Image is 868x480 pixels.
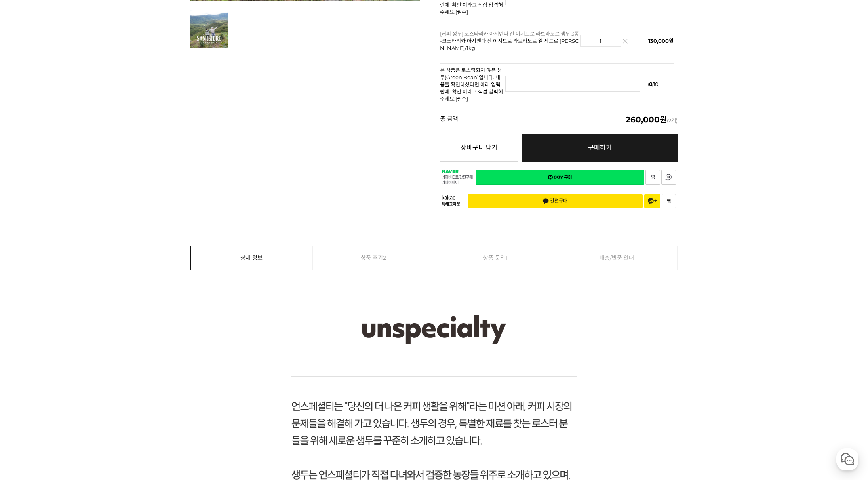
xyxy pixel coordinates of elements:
span: 2 [383,246,386,270]
span: 130,000원 [648,38,674,44]
a: 새창 [476,170,644,185]
span: 찜 [667,198,671,204]
a: 설정 [102,251,152,271]
span: 카카오 톡체크아웃 [442,195,462,207]
img: 수량감소 [581,35,592,46]
img: 삭제 [623,41,627,45]
a: 상세 정보 [191,246,312,270]
img: 수량증가 [609,35,621,46]
a: 배송/반품 안내 [556,246,678,270]
span: 채널 추가 [648,198,657,204]
strong: 0 [649,81,652,87]
span: 설정 [122,263,132,269]
a: 홈 [2,251,52,271]
a: 대화 [52,251,102,271]
a: 상품 문의1 [434,246,556,270]
button: 장바구니 담기 [440,134,518,162]
strong: 총 금액 [440,116,458,124]
span: 구매하기 [588,144,612,151]
th: 본 상품은 로스팅되지 않은 생두(Green Bean)입니다. 내용을 확인하셨다면 아래 입력란에 ’확인’이라고 직접 입력해주세요.[필수] [440,64,505,105]
a: 새창 [645,170,660,185]
button: 찜 [662,194,676,208]
span: 코스타리카 아시엔다 산 이시드로 라브라도르 엘 세드로 [PERSON_NAME]/1kg [440,38,579,51]
span: 현재글자수/최대글자수 [648,81,659,87]
span: 홈 [25,263,30,269]
em: 260,000원 [626,115,667,124]
span: 1 [505,246,507,270]
a: 구매하기 [522,134,678,162]
button: 간편구매 [468,194,643,208]
span: 대화 [72,263,82,270]
p: [커피 생두] 코스타리카 아시엔다 산 이시드로 라브라도르 생두 3종 - [440,30,580,51]
a: 상품 후기2 [313,246,434,270]
button: 채널 추가 [644,194,660,208]
span: (2개) [626,116,678,124]
a: 새창 [661,170,676,185]
span: 간편구매 [542,198,568,204]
